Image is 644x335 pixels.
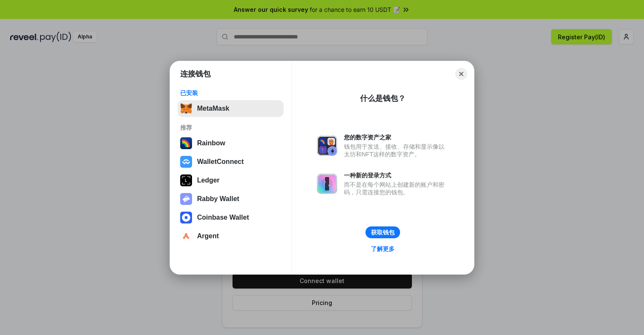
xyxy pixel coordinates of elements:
div: 您的数字资产之家 [344,133,449,141]
div: Argent [197,232,219,240]
div: MetaMask [197,105,229,112]
div: 推荐 [180,124,281,131]
button: MetaMask [178,100,284,117]
div: Rabby Wallet [197,195,239,203]
div: 而不是在每个网站上创建新的账户和密码，只需连接您的钱包。 [344,181,449,196]
img: svg+xml,%3Csvg%20width%3D%2228%22%20height%3D%2228%22%20viewBox%3D%220%200%2028%2028%22%20fill%3D... [180,212,192,223]
div: 了解更多 [371,245,395,253]
button: WalletConnect [178,153,284,170]
div: Ledger [197,177,219,184]
img: svg+xml,%3Csvg%20xmlns%3D%22http%3A%2F%2Fwww.w3.org%2F2000%2Fsvg%22%20fill%3D%22none%22%20viewBox... [317,136,337,156]
div: 钱包用于发送、接收、存储和显示像以太坊和NFT这样的数字资产。 [344,143,449,158]
div: 获取钱包 [371,229,395,236]
div: WalletConnect [197,158,244,166]
button: Close [455,68,467,80]
img: svg+xml,%3Csvg%20width%3D%22120%22%20height%3D%22120%22%20viewBox%3D%220%200%20120%20120%22%20fil... [180,137,192,149]
button: Rainbow [178,135,284,152]
img: svg+xml,%3Csvg%20width%3D%2228%22%20height%3D%2228%22%20viewBox%3D%220%200%2028%2028%22%20fill%3D... [180,156,192,168]
h1: 连接钱包 [180,69,211,79]
a: 了解更多 [366,243,400,254]
div: 已安装 [180,89,281,97]
button: Rabby Wallet [178,191,284,207]
div: 一种新的登录方式 [344,172,449,179]
button: Argent [178,228,284,245]
img: svg+xml,%3Csvg%20xmlns%3D%22http%3A%2F%2Fwww.w3.org%2F2000%2Fsvg%22%20width%3D%2228%22%20height%3... [180,174,192,186]
img: svg+xml,%3Csvg%20fill%3D%22none%22%20height%3D%2233%22%20viewBox%3D%220%200%2035%2033%22%20width%... [180,103,192,114]
button: Ledger [178,172,284,189]
div: Coinbase Wallet [197,214,249,221]
img: svg+xml,%3Csvg%20xmlns%3D%22http%3A%2F%2Fwww.w3.org%2F2000%2Fsvg%22%20fill%3D%22none%22%20viewBox... [180,193,192,205]
button: 获取钱包 [365,226,400,238]
div: Rainbow [197,139,225,147]
button: Coinbase Wallet [178,209,284,226]
div: 什么是钱包？ [360,93,406,103]
img: svg+xml,%3Csvg%20width%3D%2228%22%20height%3D%2228%22%20viewBox%3D%220%200%2028%2028%22%20fill%3D... [180,230,192,242]
img: svg+xml,%3Csvg%20xmlns%3D%22http%3A%2F%2Fwww.w3.org%2F2000%2Fsvg%22%20fill%3D%22none%22%20viewBox... [317,174,337,194]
